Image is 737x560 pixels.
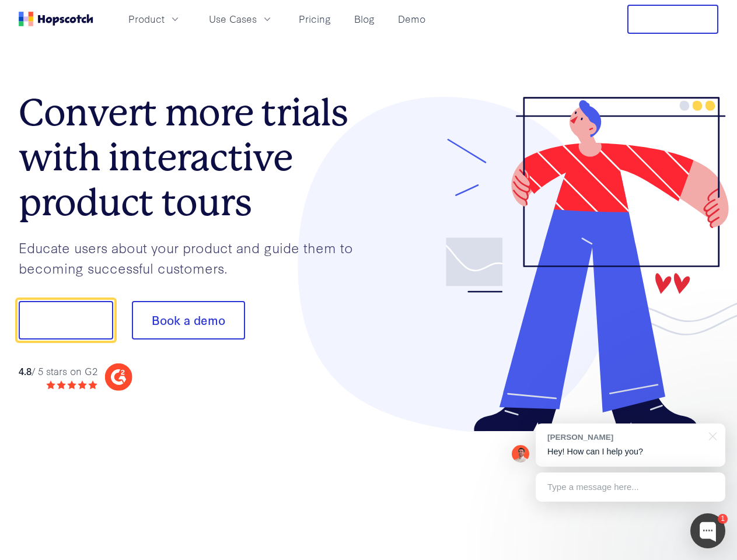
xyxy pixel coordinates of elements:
button: Use Cases [202,9,280,29]
button: Show me! [19,301,113,339]
h1: Convert more trials with interactive product tours [19,90,369,225]
div: / 5 stars on G2 [19,364,97,379]
span: Use Cases [209,12,257,26]
img: Mark Spera [512,445,529,463]
a: Pricing [294,9,336,29]
div: [PERSON_NAME] [547,432,702,443]
p: Educate users about your product and guide them to becoming successful customers. [19,237,369,278]
a: Blog [350,9,379,29]
a: Demo [393,9,430,29]
button: Free Trial [627,5,718,34]
p: Hey! How can I help you? [547,446,714,458]
button: Product [121,9,188,29]
a: Home [19,12,93,26]
span: Product [128,12,165,26]
div: Type a message here... [536,473,725,502]
div: 1 [718,514,728,524]
strong: 4.8 [19,364,32,377]
button: Book a demo [132,301,245,339]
